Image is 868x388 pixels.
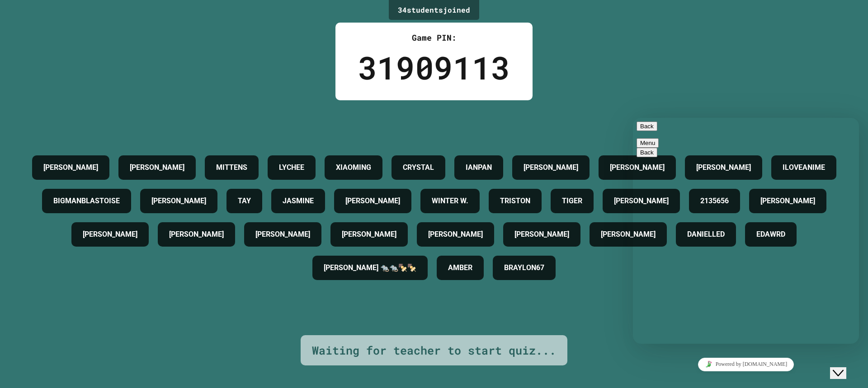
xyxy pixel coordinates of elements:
h4: [PERSON_NAME] [43,162,98,173]
h4: [PERSON_NAME] [524,162,578,173]
h4: [PERSON_NAME] [130,162,184,173]
h4: BIGMANBLASTOISE [53,196,120,206]
iframe: chat widget [633,354,859,374]
h4: [PERSON_NAME] [601,229,656,240]
h4: [PERSON_NAME] [255,229,310,240]
h4: [PERSON_NAME] [614,196,669,206]
h4: [PERSON_NAME] [514,229,569,240]
h4: [PERSON_NAME] 🐀🐀🍢🍢 [324,262,416,273]
div: Waiting for teacher to start quiz... [312,342,556,359]
h4: TAY [238,196,251,206]
div: Game PIN: [358,32,510,44]
iframe: chat widget [830,352,859,379]
h4: BRAYLON67 [504,262,544,273]
h4: [PERSON_NAME] [342,229,396,240]
h4: CRYSTAL [403,162,434,173]
h4: LYCHEE [279,162,304,173]
h4: [PERSON_NAME] [151,196,206,206]
h4: MITTENS [216,162,247,173]
iframe: chat widget [633,118,859,344]
h4: [PERSON_NAME] [169,229,224,240]
h4: JASMINE [283,196,314,206]
div: 31909113 [358,44,510,91]
h4: TIGER [562,196,582,206]
h4: XIAOMING [336,162,371,173]
h4: WINTER W. [432,196,468,206]
h4: [PERSON_NAME] [83,229,137,240]
h4: TRISTON [500,196,530,206]
h4: IANPAN [466,162,492,173]
h4: [PERSON_NAME] [610,162,665,173]
h4: AMBER [448,262,472,273]
h4: [PERSON_NAME] [345,196,400,206]
h4: [PERSON_NAME] [428,229,483,240]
